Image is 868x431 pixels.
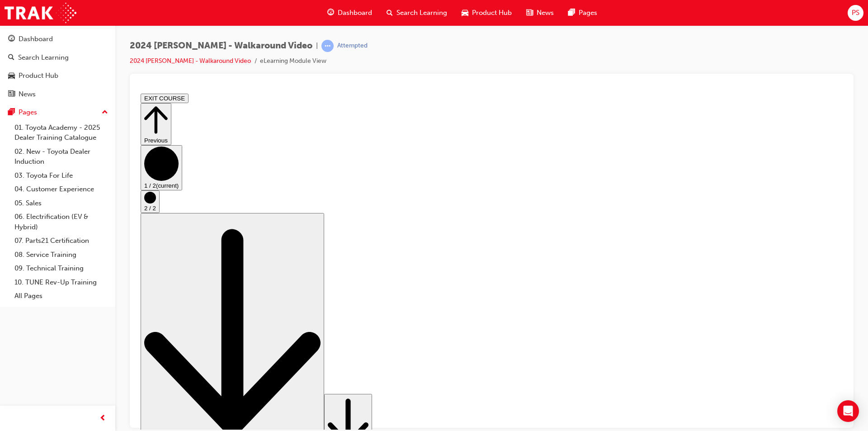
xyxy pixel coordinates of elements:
[561,4,604,22] a: pages-iconPages
[454,4,519,22] a: car-iconProduct Hub
[7,92,19,99] span: 1 / 2
[8,54,14,62] span: search-icon
[11,196,112,210] a: 05. Sales
[4,13,706,369] div: Step controls
[526,7,533,19] span: news-icon
[519,4,561,22] a: news-iconNews
[11,248,112,262] a: 08. Service Training
[130,41,312,51] span: 2024 [PERSON_NAME] - Walkaround Video
[316,41,318,51] span: |
[537,8,554,18] span: News
[848,5,863,21] button: PS
[102,107,108,118] span: up-icon
[11,275,112,289] a: 10. TUNE Rev-Up Training
[320,4,379,22] a: guage-iconDashboard
[19,107,37,118] div: Pages
[4,4,52,13] button: EXIT COURSE
[19,92,42,99] span: (current)
[4,31,112,47] a: Dashboard
[4,49,112,66] a: Search Learning
[321,40,334,52] span: learningRecordVerb_ATTEMPT-icon
[568,7,575,19] span: pages-icon
[379,4,454,22] a: search-iconSearch Learning
[462,7,468,19] span: car-icon
[11,289,112,303] a: All Pages
[260,56,326,66] li: eLearning Module View
[99,413,106,424] span: prev-icon
[4,104,112,121] button: Pages
[11,145,112,169] a: 02. New - Toyota Dealer Induction
[8,90,15,99] span: news-icon
[472,8,512,18] span: Product Hub
[11,169,112,183] a: 03. Toyota For Life
[18,52,69,63] div: Search Learning
[387,7,393,19] span: search-icon
[8,72,15,80] span: car-icon
[4,29,112,104] button: DashboardSearch LearningProduct HubNews
[852,8,859,18] span: PS
[11,182,112,196] a: 04. Customer Experience
[187,304,235,369] button: Go to next step
[579,8,597,18] span: Pages
[4,67,112,84] a: Product Hub
[11,121,112,145] a: 01. Toyota Academy - 2025 Dealer Training Catalogue
[4,13,34,55] button: Previous
[327,7,334,19] span: guage-icon
[19,89,36,99] div: News
[4,100,23,123] button: 2 / 2
[337,42,368,50] div: Attempted
[19,34,53,44] div: Dashboard
[338,8,372,18] span: Dashboard
[11,210,112,234] a: 06. Electrification (EV & Hybrid)
[19,71,58,81] div: Product Hub
[7,115,19,122] span: 2 / 2
[11,234,112,248] a: 07. Parts21 Certification
[4,55,45,100] button: 1 / 2(current)
[5,3,76,23] img: Trak
[130,57,251,65] a: 2024 [PERSON_NAME] - Walkaround Video
[8,35,15,43] span: guage-icon
[4,86,112,103] a: News
[837,400,859,422] div: Open Intercom Messenger
[11,261,112,275] a: 09. Technical Training
[8,109,15,117] span: pages-icon
[396,8,447,18] span: Search Learning
[7,47,31,54] span: Previous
